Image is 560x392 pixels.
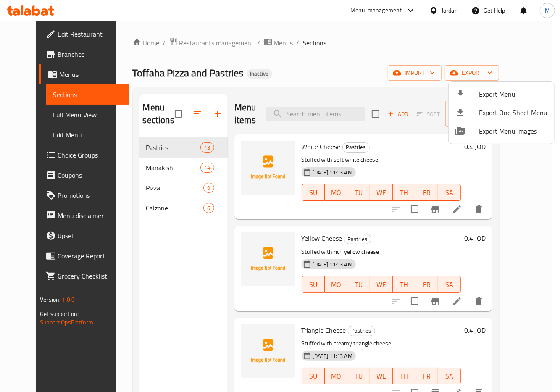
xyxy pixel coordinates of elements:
[479,89,547,99] span: Export Menu
[449,103,554,122] li: Export one sheet menu items
[449,85,554,103] li: Export menu items
[479,108,547,118] span: Export One Sheet Menu
[449,122,554,140] li: Export Menu images
[479,126,547,136] span: Export Menu images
